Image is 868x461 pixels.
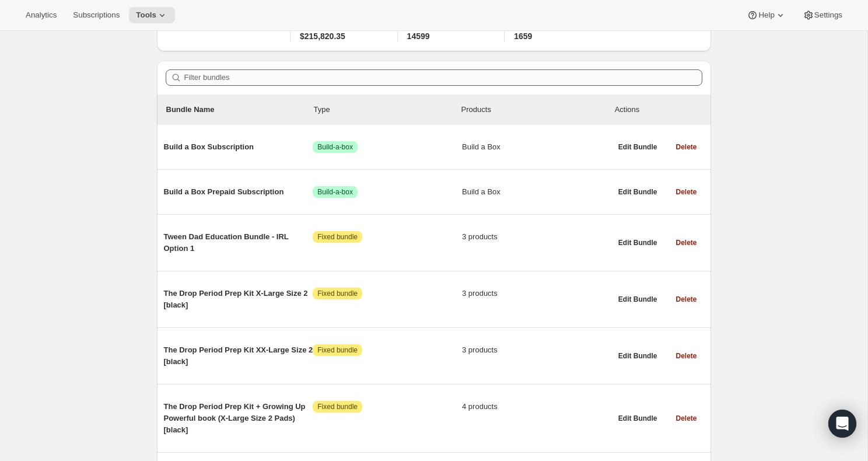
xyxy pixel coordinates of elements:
span: Edit Bundle [618,238,657,247]
button: Edit Bundle [611,291,664,308]
span: Build a Box Prepaid Subscription [164,186,313,198]
button: Edit Bundle [611,410,664,427]
span: Help [758,11,774,20]
button: Edit Bundle [611,139,664,155]
input: Filter bundles [184,69,702,86]
span: Fixed bundle [317,345,358,355]
span: The Drop Period Prep Kit XX-Large Size 2 [black] [164,344,313,368]
span: Build-a-box [317,142,353,152]
span: 3 products [462,231,611,243]
span: Edit Bundle [618,351,657,361]
button: Delete [668,235,703,251]
span: 4 products [462,401,611,413]
span: Delete [675,187,696,197]
span: 1659 [514,30,532,42]
span: Analytics [26,11,57,20]
span: The Drop Period Prep Kit X-Large Size 2 [black] [164,288,313,311]
p: Bundle Name [166,104,314,116]
div: Products [461,104,609,116]
span: Subscriptions [73,11,120,20]
span: Edit Bundle [618,187,657,197]
span: Build-a-box [317,187,353,197]
span: Build a Box [462,141,611,153]
button: Tools [129,7,175,23]
button: Analytics [19,7,64,23]
button: Delete [668,348,703,364]
button: Delete [668,410,703,427]
span: Delete [675,414,696,423]
span: 14599 [407,30,430,42]
span: Delete [675,351,696,361]
span: $215,820.35 [300,30,345,42]
button: Delete [668,184,703,200]
span: Fixed bundle [317,289,358,298]
span: Delete [675,238,696,247]
span: Fixed bundle [317,232,358,242]
span: Delete [675,295,696,304]
span: Tools [136,11,156,20]
button: Help [740,7,793,23]
button: Edit Bundle [611,348,664,364]
div: Actions [615,104,702,116]
div: Open Intercom Messenger [828,410,856,438]
span: Fixed bundle [317,402,358,411]
span: 3 products [462,288,611,299]
span: The Drop Period Prep Kit + Growing Up Powerful book (X-Large Size 2 Pads) [black] [164,401,313,436]
span: Delete [675,142,696,152]
span: Edit Bundle [618,142,657,152]
span: Settings [814,11,842,20]
div: Type [314,104,461,116]
button: Edit Bundle [611,184,664,200]
button: Settings [796,7,849,23]
span: Edit Bundle [618,295,657,304]
button: Subscriptions [66,7,127,23]
button: Delete [668,139,703,155]
span: Build a Box [462,186,611,198]
span: Build a Box Subscription [164,141,313,153]
span: Edit Bundle [618,414,657,423]
span: 3 products [462,344,611,356]
span: Tween Dad Education Bundle - IRL Option 1 [164,231,313,254]
button: Delete [668,291,703,308]
button: Edit Bundle [611,235,664,251]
